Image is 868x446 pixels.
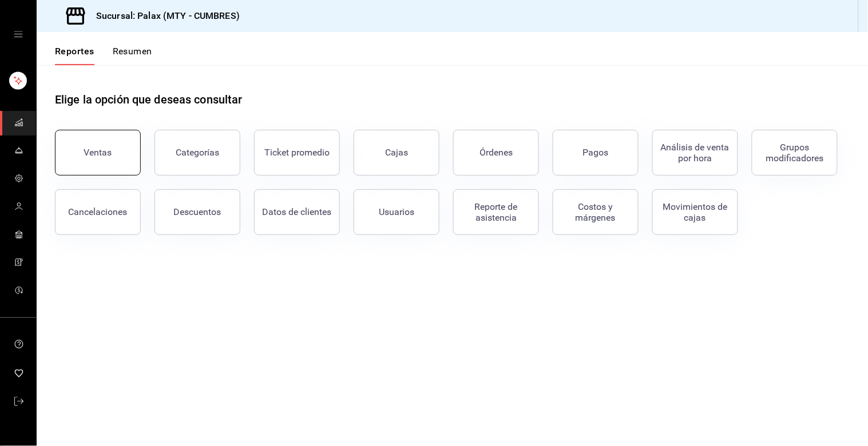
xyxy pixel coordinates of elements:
[553,189,639,235] button: Costos y márgenes
[479,147,513,158] div: Órdenes
[55,46,94,65] button: Reportes
[263,206,332,217] div: Datos de clientes
[14,30,23,39] button: open drawer
[264,147,330,158] div: Ticket promedio
[55,46,152,65] div: navigation tabs
[55,130,141,176] button: Ventas
[254,189,340,235] button: Datos de clientes
[461,201,532,223] div: Reporte de asistencia
[553,130,639,176] button: Pagos
[385,147,408,158] div: Cajas
[154,130,240,176] button: Categorías
[84,147,112,158] div: Ventas
[453,130,539,176] button: Órdenes
[759,142,830,164] div: Grupos modificadores
[354,130,439,176] button: Cajas
[113,46,152,65] button: Resumen
[55,189,141,235] button: Cancelaciones
[69,206,128,217] div: Cancelaciones
[453,189,539,235] button: Reporte de asistencia
[652,130,738,176] button: Análisis de venta por hora
[254,130,340,176] button: Ticket promedio
[154,189,240,235] button: Descuentos
[660,142,731,164] div: Análisis de venta por hora
[174,206,221,217] div: Descuentos
[176,147,219,158] div: Categorías
[583,147,609,158] div: Pagos
[652,189,738,235] button: Movimientos de cajas
[560,201,631,223] div: Costos y márgenes
[87,9,240,23] h3: Sucursal: Palax (MTY - CUMBRES)
[379,206,414,217] div: Usuarios
[752,130,838,176] button: Grupos modificadores
[354,189,439,235] button: Usuarios
[55,91,243,108] h1: Elige la opción que deseas consultar
[660,201,731,223] div: Movimientos de cajas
